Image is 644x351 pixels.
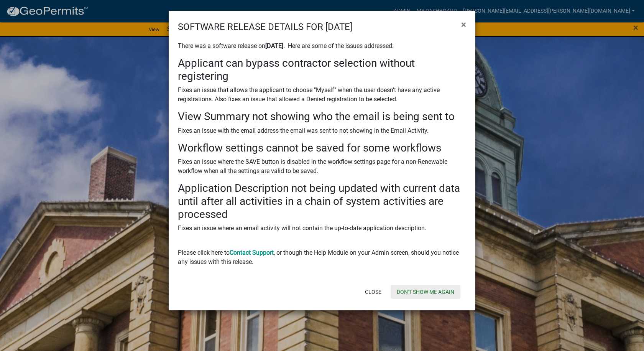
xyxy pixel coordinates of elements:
strong: [DATE] [265,42,283,49]
button: Close [455,14,472,35]
p: Fixes an issue that allows the applicant to choose "Myself" when the user doesn't have any active... [178,86,466,104]
p: There was a software release on . Here are some of the issues addressed: [178,41,466,51]
h3: View Summary not showing who the email is being sent to [178,110,466,123]
p: Fixes an issue where an email activity will not contain the up-to-date application description. [178,224,466,242]
h3: Applicant can bypass contractor selection without registering [178,57,466,82]
button: Close [359,285,388,299]
h3: Application Description not being updated with current data until after all activities in a chain... [178,182,466,221]
p: Fixes an issue with the email address the email was sent to not showing in the Email Activity. [178,126,466,135]
p: Fixes an issue where the SAVE button is disabled in the workflow settings page for a non-Renewabl... [178,157,466,176]
button: Don't show me again [391,285,460,299]
h4: SOFTWARE RELEASE DETAILS FOR [DATE] [178,20,352,34]
h3: Workflow settings cannot be saved for some workflows [178,142,466,155]
span: × [461,19,466,30]
p: Please click here to , or though the Help Module on your Admin screen, should you notice any issu... [178,248,466,267]
a: Contact Support [230,249,274,256]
